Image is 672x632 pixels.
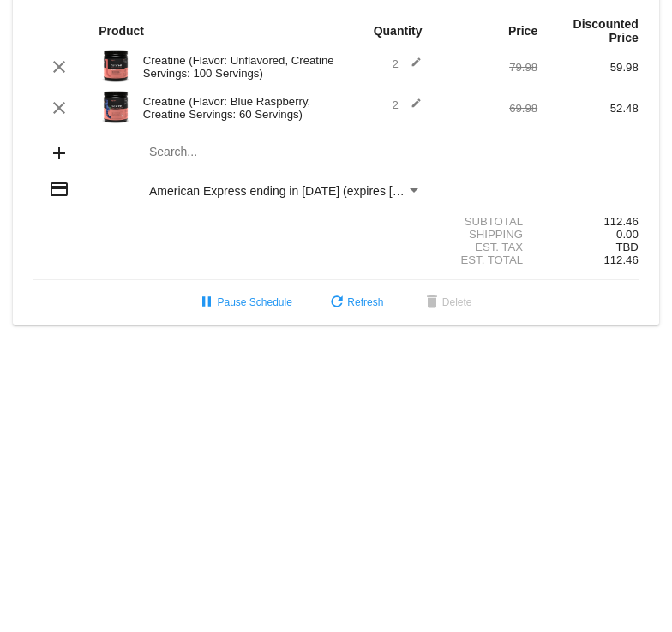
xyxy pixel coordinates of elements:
mat-icon: add [49,143,69,164]
strong: Price [508,24,537,38]
mat-icon: clear [49,98,69,118]
span: American Express ending in [DATE] (expires [CREDIT_CARD_DATA]) [149,184,522,198]
mat-icon: edit [401,57,422,77]
input: Search... [149,146,423,159]
img: Image-1-Carousel-Creatine-100S-1000x1000-1.png [99,49,133,83]
div: Shipping [437,228,538,241]
mat-icon: credit_card [49,179,69,200]
div: 59.98 [537,61,639,74]
div: 69.98 [437,102,538,115]
div: 79.98 [437,61,538,74]
strong: Quantity [374,24,423,38]
div: 112.46 [537,215,639,228]
div: Creatine (Flavor: Blue Raspberry, Creatine Servings: 60 Servings) [135,95,336,121]
mat-icon: clear [49,57,69,77]
div: Subtotal [437,215,538,228]
span: 2 [392,98,422,111]
div: Creatine (Flavor: Unflavored, Creatine Servings: 100 Servings) [135,54,336,80]
span: 0.00 [616,228,639,241]
strong: Product [99,24,144,38]
div: 52.48 [537,102,639,115]
span: 2 [392,57,422,70]
strong: Discounted Price [573,17,639,45]
mat-icon: edit [401,98,422,118]
mat-select: Payment Method [149,184,423,198]
span: TBD [615,241,638,253]
img: Image-1-Creatine-60S-Blue-Raspb-1000x1000-1.png [99,90,133,124]
span: 112.46 [603,253,638,266]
